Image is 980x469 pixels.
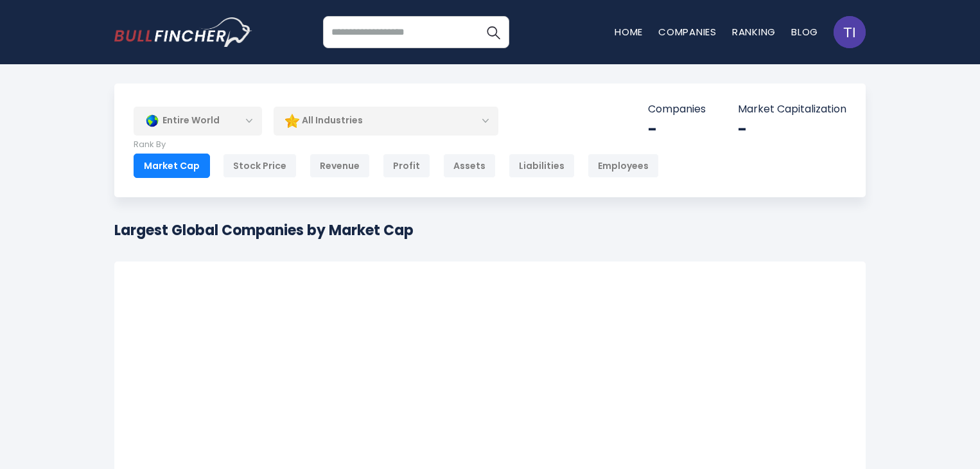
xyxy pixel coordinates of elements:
div: - [738,119,846,139]
div: All Industries [274,106,498,136]
div: Employees [588,154,659,178]
div: Stock Price [223,154,297,178]
button: Search [477,16,509,48]
div: Assets [443,154,496,178]
a: Go to homepage [114,17,252,47]
a: Home [615,25,643,39]
a: Ranking [732,25,776,39]
a: Blog [791,25,818,39]
div: - [648,119,706,139]
div: Profit [383,154,430,178]
div: Market Cap [134,154,210,178]
a: Companies [658,25,717,39]
p: Companies [648,103,706,116]
div: Entire World [134,106,262,136]
p: Market Capitalization [738,103,846,116]
h1: Largest Global Companies by Market Cap [114,220,414,241]
div: Liabilities [509,154,575,178]
div: Revenue [310,154,370,178]
img: bullfincher logo [114,17,252,47]
p: Rank By [134,139,659,150]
